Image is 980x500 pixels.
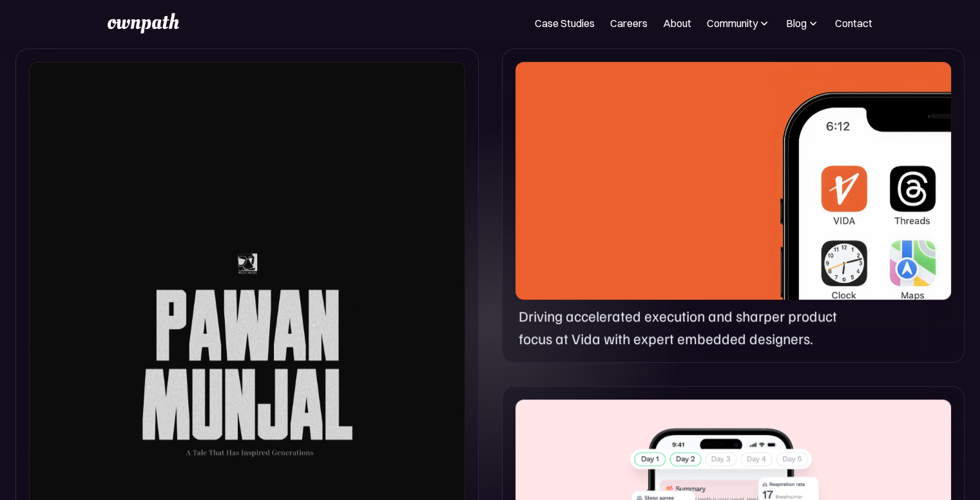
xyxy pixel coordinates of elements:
div: Blog [786,15,807,31]
div: Blog [786,15,820,31]
a: Case Studies [535,15,595,31]
a: About [663,15,691,31]
a: Careers [610,15,648,31]
div: Community [707,15,771,31]
a: Contact [835,15,872,31]
p: Driving accelerated execution and sharper product focus at Vida with expert embedded designers. [519,305,856,349]
div: Community [707,15,758,31]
